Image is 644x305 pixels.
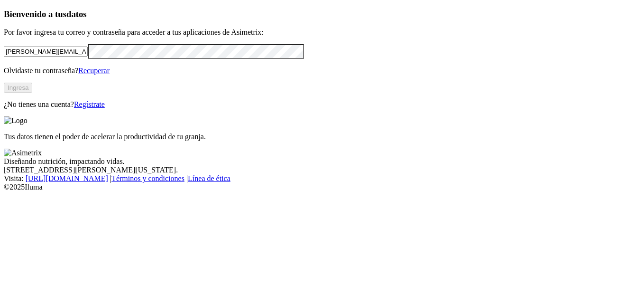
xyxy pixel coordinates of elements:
[4,47,88,57] input: Tu correo
[4,149,42,157] img: Asimetrix
[4,28,640,37] p: Por favor ingresa tu correo y contraseña para acceder a tus aplicaciones de Asimetrix:
[4,166,640,174] div: [STREET_ADDRESS][PERSON_NAME][US_STATE].
[4,174,640,183] div: Visita : | |
[26,174,108,182] a: [URL][DOMAIN_NAME]
[111,174,184,182] a: Términos y condiciones
[4,67,640,75] p: Olvidaste tu contraseña?
[188,174,230,182] a: Línea de ética
[4,116,28,125] img: Logo
[66,9,87,19] span: datos
[4,83,32,93] button: Ingresa
[74,100,105,108] a: Regístrate
[4,157,640,166] div: Diseñando nutrición, impactando vidas.
[4,183,640,191] div: © 2025 Iluma
[78,67,110,75] a: Recuperar
[4,9,640,19] h3: Bienvenido a tus
[4,100,640,109] p: ¿No tienes una cuenta?
[4,133,640,141] p: Tus datos tienen el poder de acelerar la productividad de tu granja.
